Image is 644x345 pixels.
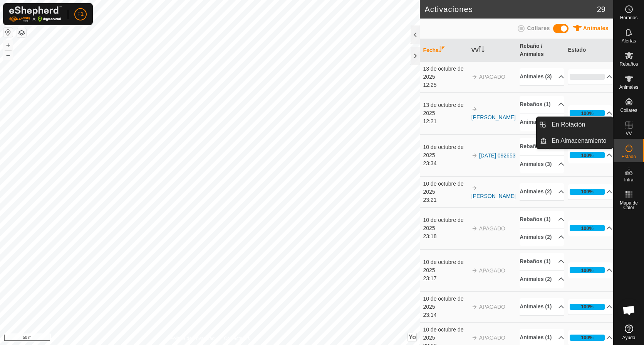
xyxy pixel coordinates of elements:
[570,304,605,310] div: 100%
[423,258,468,274] div: 10 de octubre de 2025
[568,262,613,278] p-accordion-header: 100%
[581,225,594,232] div: 100%
[520,271,564,288] p-accordion-header: Animales (2)
[619,85,638,90] span: Animales
[622,39,636,43] span: Alertas
[520,142,550,151] font: Rebaños (1)
[170,335,215,342] a: Política de Privacidad
[423,180,468,196] div: 10 de octubre de 2025
[479,152,516,159] a: [DATE] 092653
[423,216,468,232] div: 10 de octubre de 2025
[520,303,552,311] font: Animales (1)
[620,108,637,113] span: Collares
[3,51,13,60] button: –
[471,152,478,159] img: flecha
[570,152,605,158] div: 100%
[537,133,613,149] li: En Almacenamiento
[552,136,606,145] span: En Almacenamiento
[423,311,468,319] div: 23:14
[520,118,552,126] font: Animales (2)
[520,96,564,113] p-accordion-header: Rebaños (1)
[583,25,609,31] span: Animales
[423,143,468,159] div: 10 de octubre de 2025
[568,69,613,85] p-accordion-header: 0%
[520,138,564,155] p-accordion-header: Rebaños (1)
[520,73,552,81] font: Animales (3)
[408,333,416,342] button: Yo
[471,106,478,112] img: flecha
[479,74,505,80] font: APAGADO
[520,156,564,173] p-accordion-header: Animales (3)
[547,117,613,132] a: En Rotación
[520,257,550,266] font: Rebaños (1)
[424,5,597,14] h2: Activaciones
[471,114,516,120] a: [PERSON_NAME]
[597,3,605,15] span: 29
[520,160,552,168] font: Animales (3)
[520,233,552,241] font: Animales (2)
[478,47,485,53] p-sorticon: Activar para ordenar
[471,225,478,232] img: flecha
[581,152,594,159] div: 100%
[568,147,613,163] p-accordion-header: 100%
[581,110,594,117] div: 100%
[471,193,516,199] a: [PERSON_NAME]
[527,25,550,31] span: Collares
[423,81,468,89] div: 12:25
[520,211,564,228] p-accordion-header: Rebaños (1)
[9,6,62,22] img: Logo Gallagher
[537,117,613,132] li: En Rotación
[617,299,641,322] div: Chat abierto
[471,304,478,310] img: flecha
[581,188,594,195] div: 100%
[520,228,564,246] p-accordion-header: Animales (2)
[581,267,594,274] div: 100%
[3,41,13,50] button: +
[620,15,637,20] span: Horarios
[479,304,505,310] font: APAGADO
[570,335,605,341] div: 100%
[77,10,84,18] span: F1
[570,267,605,273] div: 100%
[423,101,468,117] div: 13 de octubre de 2025
[479,335,505,341] font: APAGADO
[614,321,644,343] a: Ayuda
[520,183,564,200] p-accordion-header: Animales (2)
[520,253,564,270] p-accordion-header: Rebaños (1)
[552,120,585,129] span: En Rotación
[520,68,564,85] p-accordion-header: Animales (3)
[622,335,636,340] span: Ayuda
[3,28,13,37] button: Restablecer Mapa
[568,47,586,53] font: Estado
[520,43,543,57] font: Rebaño / Animales
[547,133,613,149] a: En Almacenamiento
[570,189,605,195] div: 100%
[570,110,605,116] div: 100%
[224,335,250,342] a: Contáctenos
[423,274,468,282] div: 23:17
[568,299,613,315] p-accordion-header: 100%
[17,28,26,37] button: Capas del Mapa
[570,74,605,80] div: 0%
[423,65,468,81] div: 13 de octubre de 2025
[581,303,594,310] div: 100%
[520,333,552,342] font: Animales (1)
[520,100,550,108] font: Rebaños (1)
[479,225,505,232] font: APAGADO
[520,298,564,315] p-accordion-header: Animales (1)
[520,113,564,131] p-accordion-header: Animales (2)
[471,74,478,80] img: flecha
[471,47,479,53] font: VV
[520,215,550,223] font: Rebaños (1)
[568,184,613,200] p-accordion-header: 100%
[423,117,468,125] div: 12:21
[471,185,478,191] img: flecha
[471,335,478,341] img: flecha
[624,178,633,182] span: Infra
[423,295,468,311] div: 10 de octubre de 2025
[479,267,505,274] font: APAGADO
[409,334,416,340] span: Yo
[423,196,468,204] div: 23:21
[581,334,594,341] div: 100%
[439,47,445,53] p-sorticon: Activar para ordenar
